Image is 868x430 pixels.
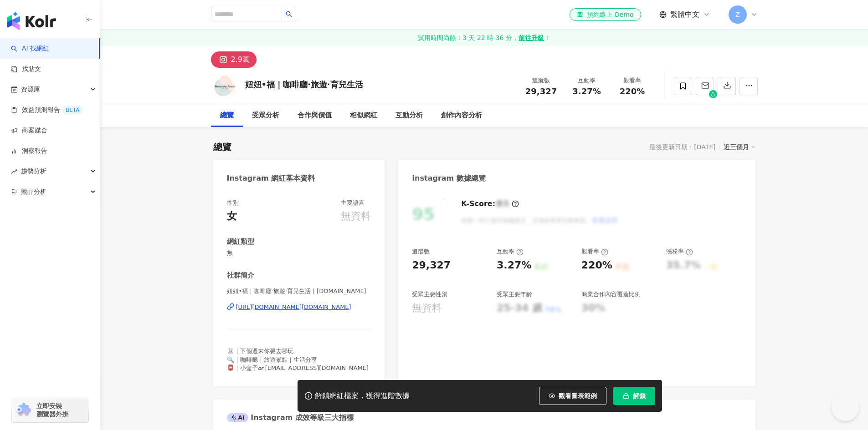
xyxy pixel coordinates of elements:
[525,86,557,96] span: 29,327
[36,402,68,418] span: 立即安裝 瀏覽器外掛
[227,287,371,295] span: 妞妞•福｜咖啡廳·旅遊·育兒生活 | [DOMAIN_NAME]
[613,387,655,405] button: 解鎖
[11,147,47,156] a: 洞察報告
[298,110,332,121] div: 合作與價值
[350,110,377,121] div: 相似網紅
[497,258,531,273] div: 3.27%
[227,413,249,422] div: AI
[227,237,254,247] div: 網紅類型
[227,249,371,257] span: 無
[666,248,693,256] div: 漲粉率
[213,141,231,153] div: 總覽
[412,258,451,273] div: 29,327
[252,110,279,121] div: 受眾分析
[211,72,238,100] img: KOL Avatar
[412,173,486,183] div: Instagram 數據總覽
[231,53,250,66] div: 2.9萬
[11,126,47,135] a: 商案媒合
[12,398,88,422] a: chrome extension立即安裝 瀏覽器外掛
[497,248,524,256] div: 互動率
[21,182,46,202] span: 競品分析
[7,12,56,30] img: logo
[227,413,354,423] div: Instagram 成效等級三大指標
[615,76,650,85] div: 觀看率
[21,79,40,100] span: 資源庫
[227,303,371,311] a: [URL][DOMAIN_NAME][DOMAIN_NAME]
[315,391,410,401] div: 解鎖網紅檔案，獲得進階數據
[649,143,715,151] div: 最後更新日期：[DATE]
[539,387,606,405] button: 觀看圖表範例
[581,248,608,256] div: 觀看率
[497,290,532,298] div: 受眾主要年齡
[412,248,430,256] div: 追蹤數
[633,392,646,400] span: 解鎖
[286,11,292,17] span: search
[211,51,257,68] button: 2.9萬
[572,87,601,96] span: 3.27%
[724,141,755,153] div: 近三個月
[581,258,612,273] div: 220%
[245,79,363,90] div: 妞妞•福｜咖啡廳·旅遊·育兒生活
[524,76,559,85] div: 追蹤數
[220,110,234,121] div: 總覽
[519,33,544,42] strong: 前往升級
[581,290,641,298] div: 商業合作內容覆蓋比例
[461,199,519,209] div: K-Score :
[15,403,32,417] img: chrome extension
[227,199,239,207] div: 性別
[227,173,315,183] div: Instagram 網紅基本資料
[670,10,699,20] span: 繁體中文
[570,76,604,85] div: 互動率
[577,10,633,19] div: 預約線上 Demo
[11,65,41,74] a: 找貼文
[441,110,482,121] div: 創作內容分析
[570,8,641,21] a: 預約線上 Demo
[227,209,237,223] div: 女
[11,168,17,175] span: rise
[341,209,371,223] div: 無資料
[559,392,597,400] span: 觀看圖表範例
[236,303,351,311] div: [URL][DOMAIN_NAME][DOMAIN_NAME]
[395,110,423,121] div: 互動分析
[227,348,369,371] span: 🐰｜下個週末你要去哪玩 🔍｜咖啡廳｜旅遊景點｜生活分享 📮｜小盒子𝙤𝙧 [EMAIL_ADDRESS][DOMAIN_NAME]
[620,87,645,96] span: 220%
[21,161,46,182] span: 趨勢分析
[341,199,365,207] div: 主要語言
[412,301,442,315] div: 無資料
[735,10,740,20] span: Z
[412,290,447,298] div: 受眾主要性別
[100,30,868,46] a: 試用時間尚餘：3 天 22 時 36 分，前往升級！
[227,271,254,280] div: 社群簡介
[11,44,49,53] a: searchAI 找網紅
[11,106,83,115] a: 效益預測報告BETA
